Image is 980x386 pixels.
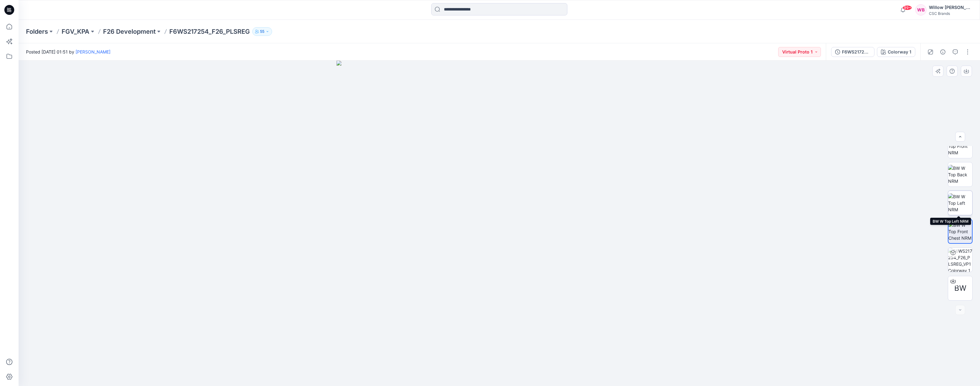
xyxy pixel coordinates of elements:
p: F6WS217254_F26_PLSREG [169,27,250,36]
span: BW [954,283,966,294]
img: BW W Top Back NRM [948,165,972,184]
div: F6WS217254_F26_PLSREG [842,49,870,55]
button: 55 [252,27,272,36]
span: 99+ [903,5,912,10]
div: Colorway 1 [888,49,911,55]
div: WB [915,4,926,15]
div: Willow [PERSON_NAME] [929,4,972,11]
a: F26 Development [103,27,156,36]
button: F6WS217254_F26_PLSREG [831,47,874,57]
img: F6WS217254_F26_PLSREG_VP1 Colorway 1 [948,248,972,272]
p: 55 [260,28,264,35]
img: BW W Top Left NRM [948,193,972,213]
a: FGV_KPA [62,27,89,36]
a: Folders [26,27,48,36]
img: BW W Top Front NRM [948,136,972,156]
div: CSC Brands [929,11,972,16]
button: Colorway 1 [877,47,915,57]
a: [PERSON_NAME] [76,49,111,54]
img: eyJhbGciOiJIUzI1NiIsImtpZCI6IjAiLCJzbHQiOiJzZXMiLCJ0eXAiOiJKV1QifQ.eyJkYXRhIjp7InR5cGUiOiJzdG9yYW... [336,61,662,386]
img: BW W Top Front Chest NRM [948,222,972,241]
span: Posted [DATE] 01:51 by [26,49,111,55]
button: Details [938,47,948,57]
